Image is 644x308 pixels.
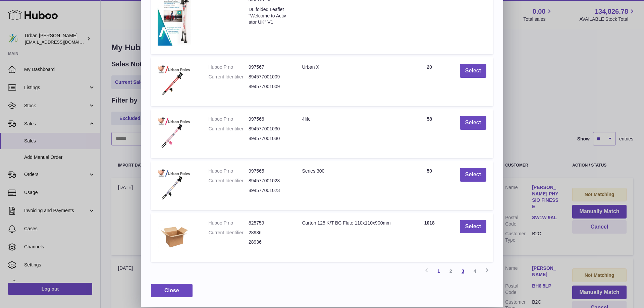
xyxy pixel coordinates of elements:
a: 2 [445,265,457,277]
dd: 997567 [249,64,289,70]
dd: 28936 [249,230,289,236]
dt: Huboo P no [208,168,249,174]
button: Select [460,116,486,130]
img: 4life [158,116,191,149]
dd: 894577001030 [249,126,289,132]
td: 1018 [406,213,453,262]
dd: 894577001023 [249,187,289,194]
dd: 894577001030 [249,135,289,142]
dt: Current Identifier [208,178,249,184]
td: 58 [406,109,453,158]
button: Select [460,220,486,234]
dt: Huboo P no [208,116,249,122]
img: Urban X [158,64,191,98]
dd: 997565 [249,168,289,174]
img: Carton 125 K/T BC Flute 110x110x900mm [158,220,191,253]
div: Carton 125 K/T BC Flute 110x110x900mm [302,220,399,226]
dd: 28936 [249,239,289,245]
a: 3 [457,265,469,277]
dt: Current Identifier [208,230,249,236]
a: 1 [433,265,445,277]
dd: 894577001009 [249,74,289,80]
div: Series 300 [302,168,399,174]
td: 20 [406,57,453,106]
button: Select [460,168,486,182]
div: Urban X [302,64,399,70]
dt: Huboo P no [208,64,249,70]
button: Select [460,64,486,78]
dt: Current Identifier [208,126,249,132]
a: 4 [469,265,481,277]
td: 50 [406,161,453,210]
dt: Huboo P no [208,220,249,226]
span: Close [164,288,179,293]
dt: Current Identifier [208,74,249,80]
dd: 825759 [249,220,289,226]
div: 4life [302,116,399,122]
dd: 894577001009 [249,83,289,90]
img: Series 300 [158,168,191,201]
dd: 894577001023 [249,178,289,184]
dd: 997566 [249,116,289,122]
dd: DL folded Leaflet "Welcome to Activator UK" V1 [249,6,289,25]
button: Close [151,284,193,298]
